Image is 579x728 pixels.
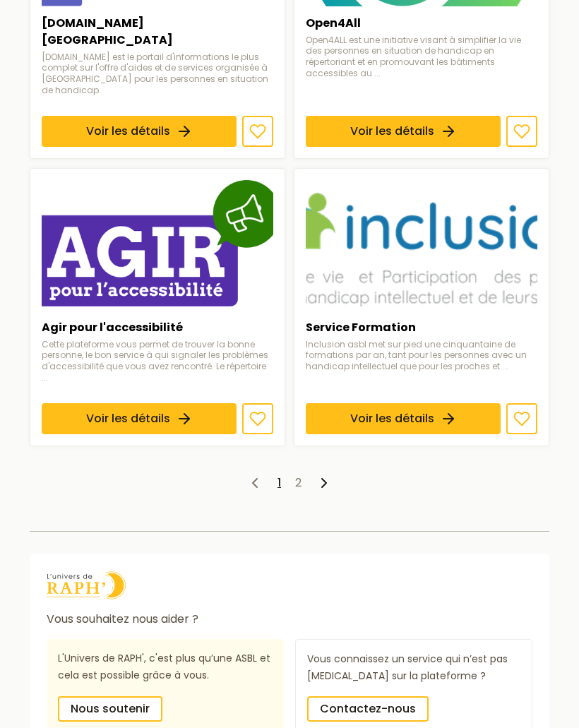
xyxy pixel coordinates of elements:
[42,117,237,148] a: Voir les détails
[277,475,281,491] a: 1
[42,403,237,434] a: Voir les détails
[47,571,126,599] img: logo Univers de Raph
[47,611,532,628] p: Vous souhaitez nous aider ?
[242,403,273,434] button: Ajouter aux favoris
[71,700,150,717] span: Nous soutenir
[506,403,537,434] button: Ajouter aux favoris
[306,117,501,148] a: Voir les détails
[242,117,273,148] button: Ajouter aux favoris
[320,700,416,717] span: Contactez-nous
[295,475,302,491] a: 2
[307,696,429,722] a: Contactez-nous
[58,650,273,685] p: L'Univers de RAPH', c'est plus qu’une ASBL et cela est possible grâce à vous.
[307,651,520,685] p: Vous connaissez un service qui n’est pas [MEDICAL_DATA] sur la plateforme ?
[506,117,537,148] button: Ajouter aux favoris
[306,403,501,434] a: Voir les détails
[58,696,162,722] a: Nous soutenir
